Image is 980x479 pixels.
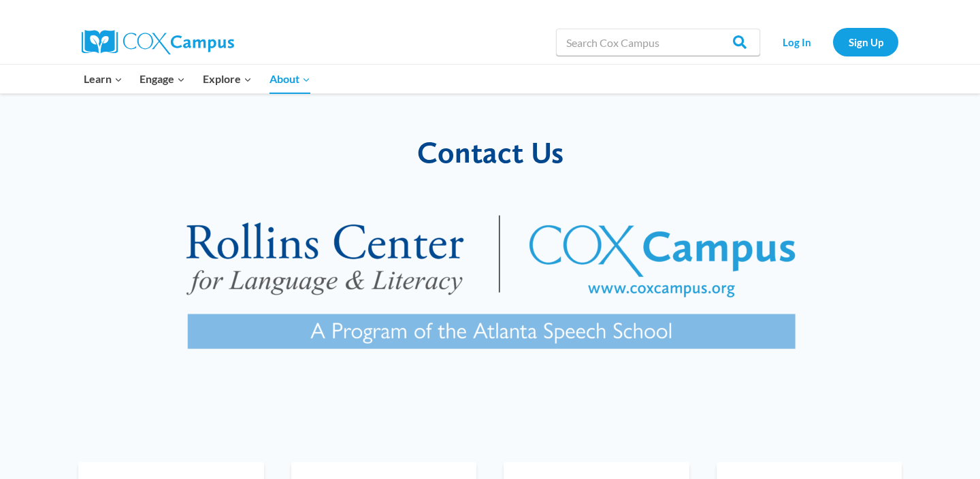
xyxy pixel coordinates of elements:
span: Engage [140,70,185,88]
span: Contact Us [417,134,563,170]
nav: Secondary Navigation [767,28,898,56]
span: Explore [203,70,252,88]
nav: Primary Navigation [75,65,318,93]
span: About [269,70,310,88]
span: Learn [84,70,122,88]
a: Log In [767,28,826,56]
img: RollinsCox combined logo [142,184,838,394]
img: Cox Campus [82,30,234,54]
input: Search Cox Campus [556,29,760,56]
a: Sign Up [833,28,898,56]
